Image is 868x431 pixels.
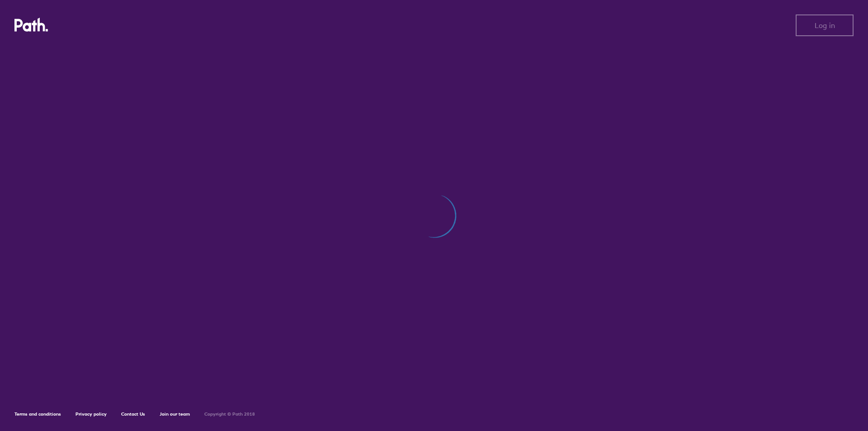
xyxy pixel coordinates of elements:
[204,412,255,417] h6: Copyright © Path 2018
[121,411,145,417] a: Contact Us
[14,411,61,417] a: Terms and conditions
[815,21,835,29] span: Log in
[75,411,107,417] a: Privacy policy
[160,411,190,417] a: Join our team
[796,14,854,36] button: Log in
